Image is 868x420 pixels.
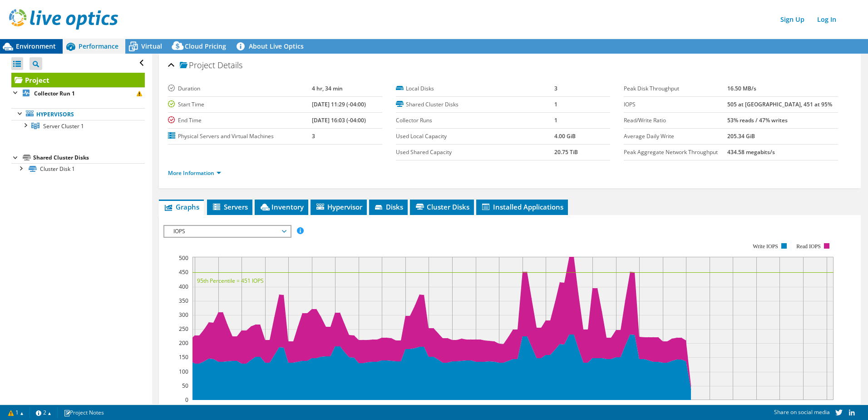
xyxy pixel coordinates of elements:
[212,202,248,211] span: Servers
[16,42,56,50] span: Environment
[11,120,145,132] a: Server Cluster 1
[179,325,188,333] text: 250
[554,148,578,156] b: 20.75 TiB
[727,100,832,108] b: 505 at [GEOGRAPHIC_DATA], 451 at 95%
[11,108,145,120] a: Hypervisors
[396,84,554,93] label: Local Disks
[796,243,821,250] text: Read IOPS
[312,85,343,92] b: 4 hr, 34 min
[396,100,554,109] label: Shared Cluster Disks
[57,407,110,418] a: Project Notes
[180,61,215,70] span: Project
[9,9,118,30] img: live_optics_svg.svg
[43,122,84,130] span: Server Cluster 1
[179,297,188,305] text: 350
[168,169,221,177] a: More Information
[11,73,145,87] a: Project
[624,148,728,157] label: Peak Aggregate Network Throughput
[34,90,75,97] b: Collector Run 1
[414,202,469,211] span: Cluster Disks
[753,243,778,250] text: Write IOPS
[168,100,312,109] label: Start Time
[259,202,304,211] span: Inventory
[554,116,557,124] b: 1
[163,202,199,211] span: Graphs
[179,254,188,262] text: 500
[396,132,554,141] label: Used Local Capacity
[2,407,30,418] a: 1
[168,84,312,93] label: Duration
[179,311,188,319] text: 300
[396,148,554,157] label: Used Shared Capacity
[813,13,841,26] a: Log In
[11,87,145,99] a: Collector Run 1
[185,42,226,50] span: Cloud Pricing
[312,116,366,124] b: [DATE] 16:03 (-04:00)
[30,407,58,418] a: 2
[554,85,557,92] b: 3
[33,152,145,163] div: Shared Cluster Disks
[624,116,728,125] label: Read/Write Ratio
[168,132,312,141] label: Physical Servers and Virtual Machines
[11,163,145,175] a: Cluster Disk 1
[481,202,563,211] span: Installed Applications
[141,42,162,50] span: Virtual
[179,283,188,290] text: 400
[79,42,118,50] span: Performance
[233,39,311,54] a: About Live Optics
[774,408,830,416] span: Share on social media
[315,202,362,211] span: Hypervisor
[179,339,188,347] text: 200
[182,382,188,390] text: 50
[727,85,756,92] b: 16.50 MB/s
[554,132,576,140] b: 4.00 GiB
[624,100,728,109] label: IOPS
[554,100,557,108] b: 1
[217,60,242,70] span: Details
[727,148,775,156] b: 434.58 megabits/s
[179,268,188,276] text: 450
[179,368,188,375] text: 100
[776,13,809,26] a: Sign Up
[197,277,264,285] text: 95th Percentile = 451 IOPS
[727,132,755,140] b: 205.34 GiB
[624,132,728,141] label: Average Daily Write
[169,226,286,237] span: IOPS
[312,132,315,140] b: 3
[179,353,188,361] text: 150
[312,100,366,108] b: [DATE] 11:29 (-04:00)
[185,396,188,404] text: 0
[727,116,788,124] b: 53% reads / 47% writes
[624,84,728,93] label: Peak Disk Throughput
[374,202,403,211] span: Disks
[168,116,312,125] label: End Time
[396,116,554,125] label: Collector Runs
